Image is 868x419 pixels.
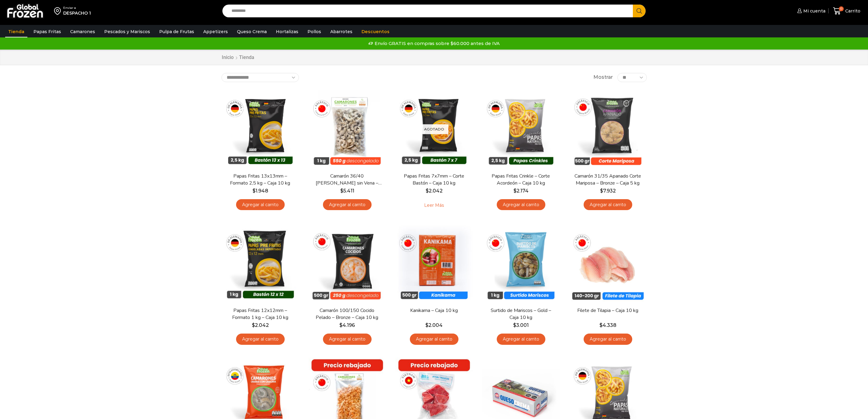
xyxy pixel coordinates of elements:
[839,6,844,11] span: 0
[101,26,153,37] a: Pescados y Mariscos
[359,26,393,37] a: Descuentos
[200,26,231,37] a: Appetizers
[599,322,616,328] bdi: 4.338
[584,334,632,345] a: Agregar al carrito: “Filete de Tilapia - Caja 10 kg”
[513,322,529,328] bdi: 3.001
[156,26,197,37] a: Pulpa de Frutas
[399,173,469,187] a: Papas Fritas 7x7mm – Corte Bastón – Caja 10 kg
[844,8,860,14] span: Carrito
[273,26,301,37] a: Hortalizas
[225,307,295,321] a: Papas Fritas 12x12mm – Formato 1 kg – Caja 10 kg
[584,199,632,210] a: Agregar al carrito: “Camarón 31/35 Apanado Corte Mariposa - Bronze - Caja 5 kg”
[513,188,516,194] span: $
[426,188,429,194] span: $
[573,307,643,314] a: Filete de Tilapia – Caja 10 kg
[67,26,98,37] a: Camarones
[425,322,443,328] bdi: 2.004
[234,26,270,37] a: Queso Crema
[832,4,862,18] a: 0 Carrito
[312,173,382,187] a: Camarón 36/40 [PERSON_NAME] sin Vena – Bronze – Caja 10 kg
[221,54,234,61] a: Inicio
[327,26,355,37] a: Abarrotes
[513,188,529,194] bdi: 2.174
[339,322,355,328] bdi: 4.196
[425,322,428,328] span: $
[221,73,299,82] select: Pedido de la tienda
[252,188,256,194] span: $
[486,173,556,187] a: Papas Fritas Crinkle – Corte Acordeón – Caja 10 kg
[63,10,91,16] div: DESPACHO 1
[426,188,443,194] bdi: 2.042
[30,26,64,37] a: Papas Fritas
[802,8,825,14] span: Mi cuenta
[633,5,646,17] button: Search button
[796,5,825,17] a: Mi cuenta
[225,173,295,187] a: Papas Fritas 13x13mm – Formato 2,5 kg – Caja 10 kg
[323,199,372,210] a: Agregar al carrito: “Camarón 36/40 Crudo Pelado sin Vena - Bronze - Caja 10 kg”
[252,322,269,328] bdi: 2.042
[600,188,603,194] span: $
[54,6,63,16] img: address-field-icon.svg
[236,334,285,345] a: Agregar al carrito: “Papas Fritas 12x12mm - Formato 1 kg - Caja 10 kg”
[239,54,254,60] h1: Tienda
[497,199,545,210] a: Agregar al carrito: “Papas Fritas Crinkle - Corte Acordeón - Caja 10 kg”
[593,74,613,81] span: Mostrar
[63,6,91,10] div: Enviar a
[399,307,469,314] a: Kanikama – Caja 10 kg
[513,322,516,328] span: $
[340,188,354,194] bdi: 5.411
[573,173,643,187] a: Camarón 31/35 Apanado Corte Mariposa – Bronze – Caja 5 kg
[252,322,255,328] span: $
[420,124,448,134] p: Agotado
[323,334,372,345] a: Agregar al carrito: “Camarón 100/150 Cocido Pelado - Bronze - Caja 10 kg”
[304,26,324,37] a: Pollos
[221,54,254,61] nav: Breadcrumb
[339,322,342,328] span: $
[252,188,268,194] bdi: 1.948
[486,307,556,321] a: Surtido de Mariscos – Gold – Caja 10 kg
[312,307,382,321] a: Camarón 100/150 Cocido Pelado – Bronze – Caja 10 kg
[599,322,602,328] span: $
[410,334,458,345] a: Agregar al carrito: “Kanikama – Caja 10 kg”
[415,199,453,212] a: Leé más sobre “Papas Fritas 7x7mm - Corte Bastón - Caja 10 kg”
[5,26,27,37] a: Tienda
[236,199,285,210] a: Agregar al carrito: “Papas Fritas 13x13mm - Formato 2,5 kg - Caja 10 kg”
[340,188,343,194] span: $
[497,334,545,345] a: Agregar al carrito: “Surtido de Mariscos - Gold - Caja 10 kg”
[600,188,616,194] bdi: 7.932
